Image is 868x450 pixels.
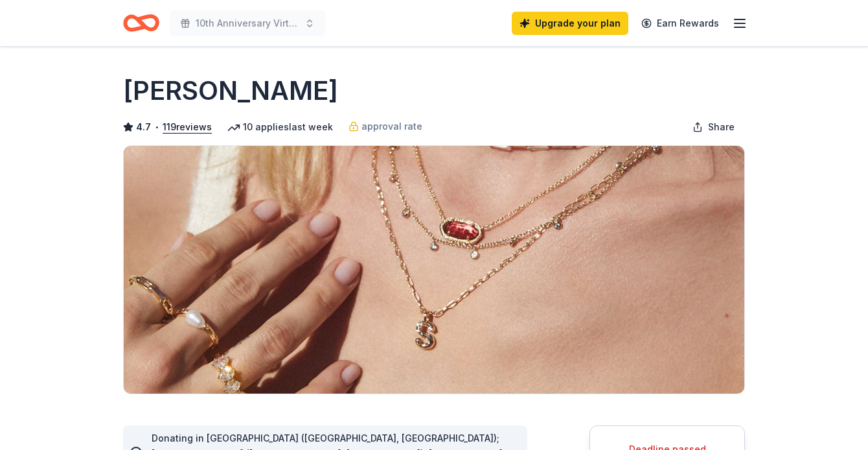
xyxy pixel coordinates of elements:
a: Upgrade your plan [512,12,628,35]
img: Image for Kendra Scott [124,146,744,394]
h1: [PERSON_NAME] [123,73,338,109]
span: 10th Anniversary Virtual Gala [196,16,299,31]
button: 10th Anniversary Virtual Gala [170,10,325,36]
button: Share [682,114,745,140]
span: 4.7 [136,119,151,135]
button: 119reviews [163,119,212,135]
div: 10 applies last week [227,119,333,135]
a: approval rate [348,119,422,134]
span: approval rate [361,119,422,134]
a: Home [123,8,159,38]
span: Share [708,119,735,135]
a: Earn Rewards [634,12,727,35]
span: • [155,122,159,132]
